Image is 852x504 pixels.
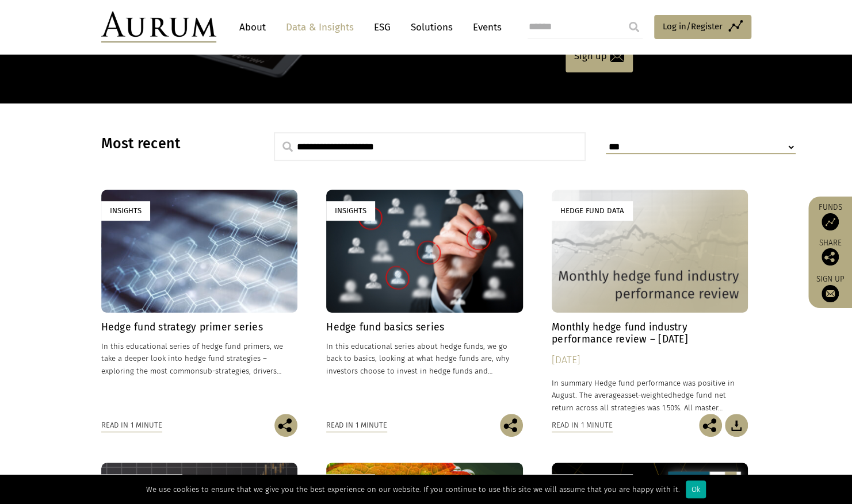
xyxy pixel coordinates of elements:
img: Share this post [699,414,722,437]
p: In this educational series about hedge funds, we go back to basics, looking at what hedge funds a... [326,340,523,376]
div: Hedge Fund Data [552,474,633,493]
h4: Hedge fund strategy primer series [101,321,298,333]
img: Share this post [274,414,297,437]
a: Funds [814,202,846,230]
div: Insights [326,201,375,220]
a: Events [467,17,502,38]
div: [DATE] [552,352,748,368]
span: sub-strategies [200,367,249,375]
span: asset-weighted [621,391,673,399]
a: Solutions [405,17,459,38]
img: Share this post [500,414,523,437]
a: ESG [368,17,396,38]
div: Hedge Fund Data [552,201,633,220]
img: Share this post [822,248,839,266]
span: Log in/Register [663,20,723,33]
img: Aurum [101,11,216,43]
img: email-icon [610,51,624,62]
img: search.svg [282,141,293,152]
a: Insights Hedge fund strategy primer series In this educational series of hedge fund primers, we t... [101,190,298,413]
a: Sign up [566,40,633,72]
img: Sign up to our newsletter [822,285,839,302]
a: Data & Insights [280,17,360,38]
a: Sign up [814,274,846,302]
p: In summary Hedge fund performance was positive in August. The average hedge fund net return acros... [552,377,748,413]
div: Ok [686,480,706,498]
div: Read in 1 minute [552,419,613,432]
a: Log in/Register [654,15,751,39]
div: Insights [326,474,375,493]
input: Submit [622,16,645,39]
div: Share [814,239,846,266]
div: Read in 1 minute [101,419,162,432]
div: Hedge Fund Data [101,474,182,493]
h4: Monthly hedge fund industry performance review – [DATE] [552,321,748,345]
h3: Most recent [101,135,245,152]
a: About [234,17,272,38]
img: Download Article [725,414,748,437]
a: Insights Hedge fund basics series In this educational series about hedge funds, we go back to bas... [326,190,523,413]
div: Read in 1 minute [326,419,387,432]
p: In this educational series of hedge fund primers, we take a deeper look into hedge fund strategie... [101,340,298,376]
div: Insights [101,201,150,220]
img: Access Funds [822,213,839,230]
h4: Hedge fund basics series [326,321,523,333]
a: Hedge Fund Data Monthly hedge fund industry performance review – [DATE] [DATE] In summary Hedge f... [552,190,748,413]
